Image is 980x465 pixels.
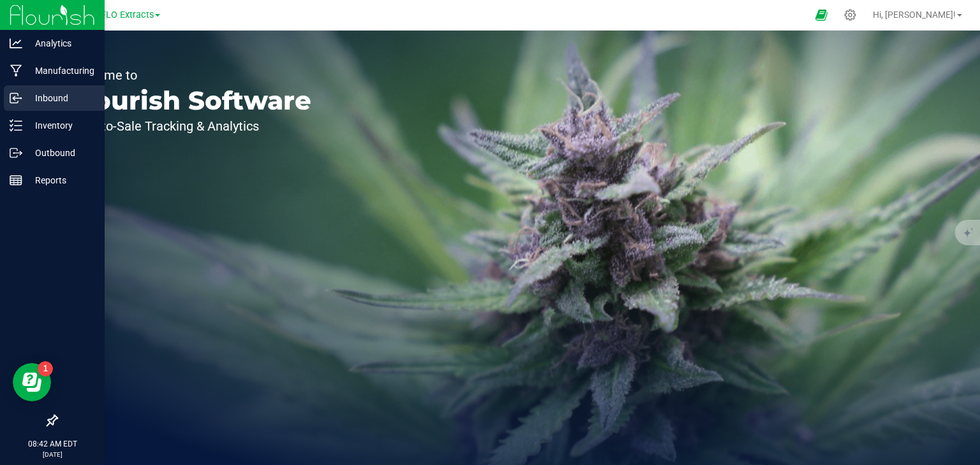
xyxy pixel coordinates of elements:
[10,174,22,187] inline-svg: Reports
[38,361,53,376] iframe: Resource center unread badge
[10,64,22,77] inline-svg: Manufacturing
[807,3,836,27] span: Open Ecommerce Menu
[69,88,311,113] p: Flourish Software
[873,10,956,20] span: Hi, [PERSON_NAME]!
[22,36,99,51] p: Analytics
[10,37,22,50] inline-svg: Analytics
[22,90,99,106] p: Inbound
[6,438,99,450] p: 08:42 AM EDT
[10,147,22,159] inline-svg: Outbound
[69,120,311,132] p: Seed-to-Sale Tracking & Analytics
[22,118,99,133] p: Inventory
[101,10,154,20] span: FLO Extracts
[69,69,311,82] p: Welcome to
[22,63,99,78] p: Manufacturing
[13,363,51,401] iframe: Resource center
[6,450,99,459] p: [DATE]
[10,92,22,104] inline-svg: Inbound
[10,119,22,132] inline-svg: Inventory
[22,145,99,161] p: Outbound
[842,9,858,21] div: Manage settings
[22,173,99,188] p: Reports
